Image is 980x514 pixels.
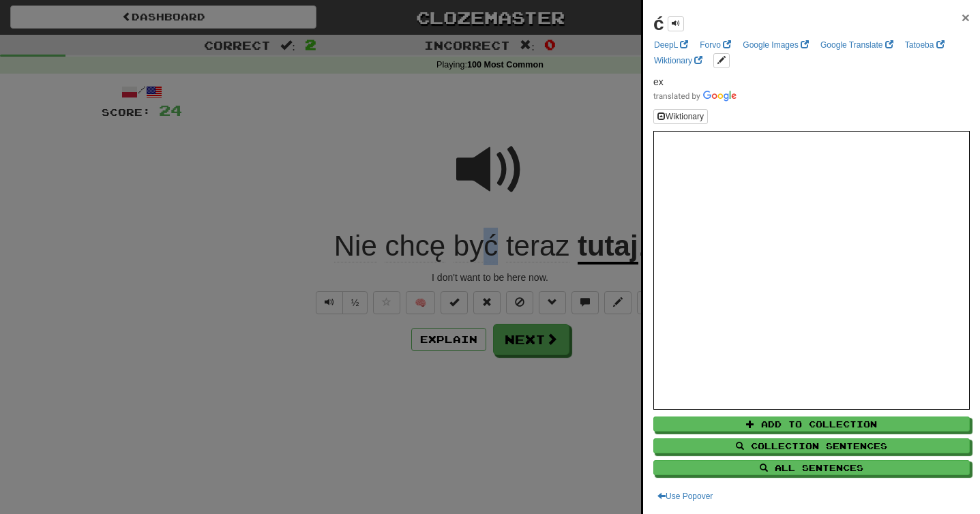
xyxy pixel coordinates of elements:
a: Forvo [696,37,735,52]
img: Color short [653,91,737,102]
a: Wiktionary [650,53,707,68]
button: Close [962,10,970,25]
button: Wiktionary [653,109,708,124]
a: DeepL [650,37,692,52]
button: Add to Collection [653,417,970,432]
button: Use Popover [653,489,717,504]
strong: ć [653,13,664,34]
span: × [962,10,970,25]
button: Collection Sentences [653,438,970,453]
a: Google Translate [816,37,897,52]
a: Google Images [739,37,813,52]
button: edit links [713,53,730,68]
button: All Sentences [653,460,970,475]
a: Tatoeba [901,37,949,52]
span: ex [653,76,664,87]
